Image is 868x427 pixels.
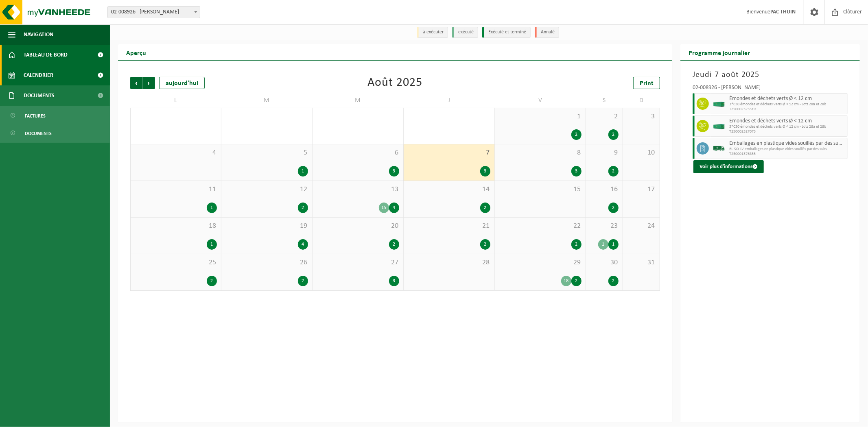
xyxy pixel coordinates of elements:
[408,258,490,267] span: 28
[729,102,845,107] span: 3*C30 émondes et déchets verts Ø < 12 cm - Lots 28a et 28b
[317,185,399,194] span: 13
[729,152,845,157] span: T250001376855
[729,118,845,124] span: Émondes et déchets verts Ø < 12 cm
[535,27,559,38] li: Annulé
[627,185,656,194] span: 17
[368,77,423,89] div: Août 2025
[2,125,108,141] a: Documents
[713,123,725,129] img: HK-XC-30-GN-00
[404,93,495,108] td: J
[107,6,200,18] span: 02-008926 - IPALLE THUIN - THUIN
[729,96,845,102] span: Émondes et déchets verts Ø < 12 cm
[480,166,490,176] div: 3
[480,203,490,213] div: 2
[24,85,55,106] span: Documents
[571,129,582,140] div: 2
[590,222,619,231] span: 23
[713,142,725,155] img: BL-SO-LV
[729,124,845,129] span: 3*C30 émondes et déchets verts Ø < 12 cm - Lots 28a et 28b
[499,185,582,194] span: 15
[313,93,404,108] td: M
[590,258,619,267] span: 30
[571,166,582,176] div: 3
[317,222,399,231] span: 20
[452,27,478,38] li: exécuté
[499,222,582,231] span: 22
[317,148,399,157] span: 6
[298,166,308,176] div: 1
[221,93,313,108] td: M
[317,258,399,267] span: 27
[159,77,205,89] div: aujourd'hui
[135,258,217,267] span: 25
[2,108,108,123] a: Factures
[298,239,308,250] div: 4
[480,239,490,250] div: 2
[25,108,46,124] span: Factures
[561,276,571,286] div: 18
[135,185,217,194] span: 11
[571,239,582,250] div: 2
[389,166,399,176] div: 3
[770,9,796,15] strong: PAC THUIN
[693,85,848,93] div: 02-008926 - [PERSON_NAME]
[693,69,848,81] h3: Jeudi 7 août 2025
[207,276,217,286] div: 2
[389,239,399,250] div: 2
[379,203,389,213] div: 15
[627,222,656,231] span: 24
[586,93,623,108] td: S
[713,101,725,107] img: HK-XC-30-GN-00
[225,222,308,231] span: 19
[633,77,660,89] a: Print
[623,93,660,108] td: D
[408,222,490,231] span: 21
[608,239,619,250] div: 1
[627,148,656,157] span: 10
[608,129,619,140] div: 2
[729,140,845,147] span: Emballages en plastique vides souillés par des substances dangereuses
[571,276,582,286] div: 2
[225,258,308,267] span: 26
[640,80,654,87] span: Print
[389,276,399,286] div: 3
[24,45,68,65] span: Tableau de bord
[225,148,308,157] span: 5
[499,112,582,121] span: 1
[118,44,154,60] h2: Aperçu
[627,112,656,121] span: 3
[608,166,619,176] div: 2
[729,107,845,112] span: T250002325519
[627,258,656,267] span: 31
[408,185,490,194] span: 14
[25,126,52,141] span: Documents
[590,112,619,121] span: 2
[24,24,53,45] span: Navigation
[608,203,619,213] div: 2
[130,93,221,108] td: L
[207,239,217,250] div: 1
[24,65,53,85] span: Calendrier
[389,203,399,213] div: 4
[590,185,619,194] span: 16
[729,129,845,134] span: T250002327073
[135,148,217,157] span: 4
[680,44,758,60] h2: Programme journalier
[298,203,308,213] div: 2
[417,27,448,38] li: à exécuter
[729,147,845,152] span: BL-SO-LV emballages en plastique vides souillés par des subs
[207,203,217,213] div: 1
[298,276,308,286] div: 2
[143,77,155,89] span: Suivant
[499,258,582,267] span: 29
[495,93,586,108] td: V
[608,276,619,286] div: 2
[130,77,142,89] span: Précédent
[482,27,531,38] li: Exécuté et terminé
[598,239,608,250] div: 1
[590,148,619,157] span: 9
[499,148,582,157] span: 8
[225,185,308,194] span: 12
[135,222,217,231] span: 18
[408,148,490,157] span: 7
